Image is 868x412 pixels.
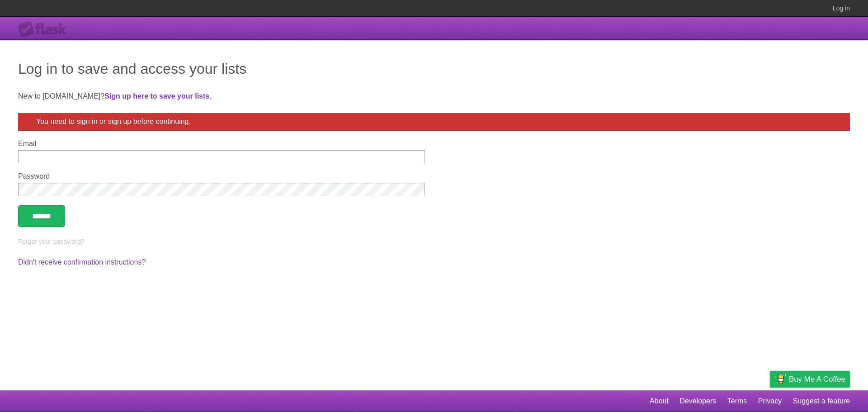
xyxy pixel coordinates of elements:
img: Buy me a coffee [774,371,787,387]
a: Privacy [758,393,782,410]
a: Forgot your password? [18,238,85,245]
div: You need to sign in or sign up before continuing. [18,113,850,131]
a: Buy me a coffee [770,371,850,388]
a: Developers [679,393,716,410]
a: Sign up here to save your lists [104,92,209,100]
a: About [650,393,669,410]
a: Suggest a feature [793,393,850,410]
p: New to [DOMAIN_NAME]? . [18,91,850,102]
label: Email [18,140,425,148]
div: Flask [18,21,72,38]
label: Password [18,172,425,180]
a: Didn't receive confirmation instructions? [18,258,146,266]
a: Terms [727,393,747,410]
span: Buy me a coffee [789,371,845,387]
h1: Log in to save and access your lists [18,58,850,80]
